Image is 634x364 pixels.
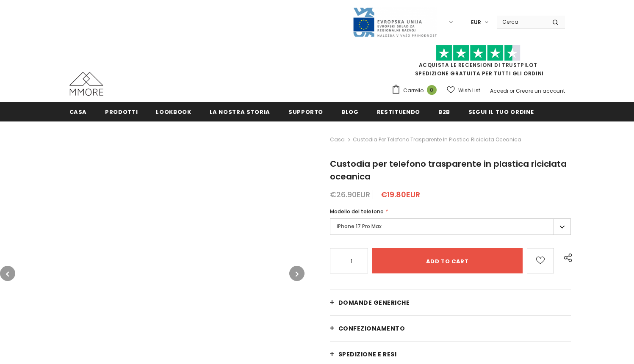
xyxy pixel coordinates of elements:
[330,189,370,200] span: €26.90EUR
[419,61,537,69] a: Acquista le recensioni di TrustPilot
[156,108,191,116] span: Lookbook
[471,18,481,27] span: EUR
[330,208,384,215] span: Modello del telefono
[338,298,410,307] span: Domande generiche
[468,102,534,121] a: Segui il tuo ordine
[330,316,571,341] a: CONFEZIONAMENTO
[490,87,508,94] a: Accedi
[69,102,87,121] a: Casa
[427,85,437,95] span: 0
[105,102,138,121] a: Prodotti
[330,218,571,235] label: iPhone 17 Pro Max
[403,86,424,95] span: Carrello
[338,324,405,333] span: CONFEZIONAMENTO
[438,108,450,116] span: B2B
[330,135,345,145] a: Casa
[516,87,565,94] a: Creare un account
[288,108,323,116] span: supporto
[353,135,521,145] span: Custodia per telefono trasparente in plastica riciclata oceanica
[468,108,534,116] span: Segui il tuo ordine
[352,7,437,38] img: Javni Razpis
[330,290,571,315] a: Domande generiche
[381,189,420,200] span: €19.80EUR
[352,18,437,25] a: Javni Razpis
[377,102,420,121] a: Restituendo
[210,102,270,121] a: La nostra storia
[341,102,359,121] a: Blog
[156,102,191,121] a: Lookbook
[391,49,565,77] span: SPEDIZIONE GRATUITA PER TUTTI GLI ORDINI
[69,108,87,116] span: Casa
[377,108,420,116] span: Restituendo
[341,108,359,116] span: Blog
[391,84,441,97] a: Carrello 0
[438,102,450,121] a: B2B
[436,45,520,61] img: Fidati di Pilot Stars
[69,72,103,96] img: Casi MMORE
[372,248,523,273] input: Add to cart
[210,108,270,116] span: La nostra storia
[330,158,567,182] span: Custodia per telefono trasparente in plastica riciclata oceanica
[447,83,480,98] a: Wish List
[458,86,480,95] span: Wish List
[338,350,397,358] span: Spedizione e resi
[288,102,323,121] a: supporto
[509,87,515,94] span: or
[497,16,546,28] input: Search Site
[105,108,138,116] span: Prodotti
